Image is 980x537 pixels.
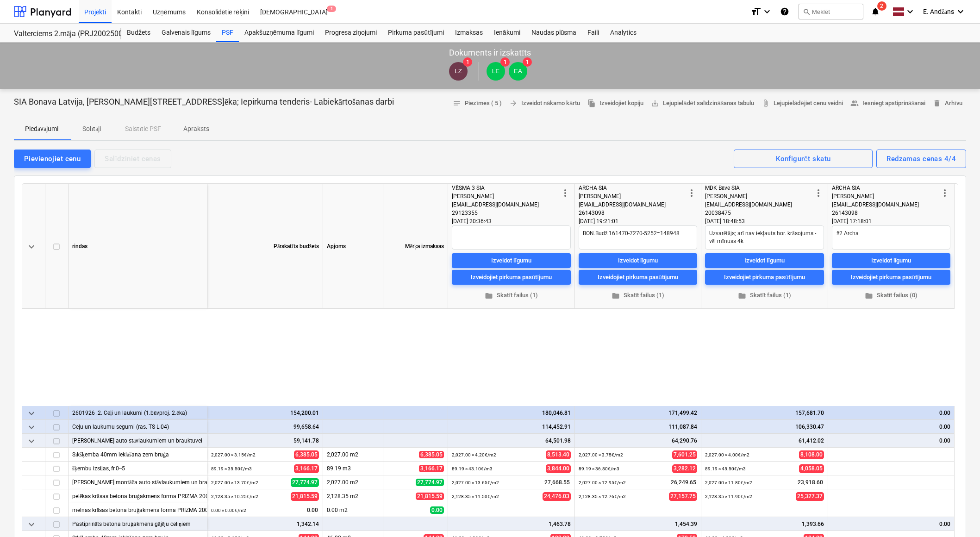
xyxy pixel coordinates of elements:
span: Skatīt failus (1) [709,290,820,301]
i: keyboard_arrow_down [955,6,966,17]
small: 2,128.35 × 11.90€ / m2 [705,494,752,499]
span: save_alt [651,99,659,107]
textarea: #2 Archa [832,225,950,250]
span: 1 [500,57,510,67]
button: Izveidot līgumu [579,253,697,268]
button: Izveidot līgumu [705,253,824,268]
div: 157,681.70 [705,406,824,420]
div: 61,412.02 [705,434,824,448]
small: 2,128.35 × 11.50€ / m2 [452,494,499,499]
div: Izveidojiet pirkuma pasūtījumu [851,272,932,283]
span: LZ [455,68,462,75]
a: Analytics [605,24,642,42]
div: Naudas plūsma [526,24,582,42]
div: VĒSMA 3 SIA [452,184,560,192]
p: Dokuments ir izskatīts [449,47,531,58]
button: Arhīvu [929,96,966,111]
small: 2,027.00 × 13.70€ / m2 [211,480,258,485]
small: 89.19 × 43.10€ / m3 [452,466,493,471]
small: 2,027.00 × 4.20€ / m2 [452,452,496,457]
span: [EMAIL_ADDRESS][DOMAIN_NAME] [579,201,666,208]
span: more_vert [813,187,824,199]
span: Skatīt failus (1) [456,290,567,301]
div: Apjoms [323,184,383,309]
a: Ienākumi [488,24,526,42]
span: [EMAIL_ADDRESS][DOMAIN_NAME] [452,201,539,208]
div: Pievienojiet cenu [24,153,81,165]
textarea: Uzvarētājs; arī nav iekļauts hor. krāsojums - vēl mīnuss 4k [705,225,824,250]
button: Skatīt failus (1) [705,288,824,303]
span: folder [738,291,746,300]
div: Izveidot līgumu [871,256,911,266]
button: Izveidot nākamo kārtu [506,96,584,111]
span: 1 [523,57,532,67]
button: Skatīt failus (1) [452,288,571,303]
div: [PERSON_NAME] [579,192,686,200]
div: [DATE] 20:36:43 [452,217,571,225]
span: 24,476.03 [543,492,571,501]
span: more_vert [939,187,950,199]
div: PSF [216,24,239,42]
span: 6,385.05 [419,451,444,458]
div: Izveidot līgumu [491,256,531,266]
div: 99,658.64 [211,420,319,434]
span: 4,058.05 [799,464,824,473]
small: 89.19 × 35.50€ / m3 [211,466,252,471]
div: Pastiprināts betona bruģakmens gājēju celiņiem [72,517,203,531]
div: Lauris Zaharāns [449,62,468,81]
div: 0.00 [832,406,950,420]
span: attach_file [762,99,770,107]
a: Apakšuzņēmuma līgumi [239,24,319,42]
div: Mērķa izmaksas [383,184,448,309]
span: Piezīmes ( 5 ) [453,98,502,109]
span: 27,774.97 [416,479,444,486]
p: Solītāji [81,124,103,134]
div: 1,454.39 [579,517,697,531]
div: rindas [69,184,207,309]
div: Izveidojiet pirkuma pasūtījumu [471,272,552,283]
span: 3,282.12 [672,464,697,473]
div: Izveidojiet pirkuma pasūtījumu [598,272,679,283]
span: 1 [327,6,336,12]
span: 27,774.97 [291,478,319,487]
div: 89.19 m3 [323,462,383,475]
small: 2,027.00 × 11.80€ / m2 [705,480,752,485]
span: 7,601.25 [672,450,697,459]
a: Faili [582,24,605,42]
div: 64,501.98 [452,434,571,448]
div: šķembu izsijas, fr.0--5 [72,462,203,475]
small: 89.19 × 45.50€ / m3 [705,466,746,471]
span: Arhīvu [933,98,962,109]
span: 0.00 [306,506,319,514]
button: Skatīt failus (0) [832,288,950,303]
div: [PERSON_NAME] [832,192,939,200]
div: 0.00 [832,434,950,448]
p: Piedāvājumi [25,124,58,134]
textarea: BON.Budž 161470-7270-5252=148948 [579,225,697,250]
span: 27,157.75 [669,492,697,501]
small: 2,128.35 × 12.76€ / m2 [579,494,626,499]
span: 3,166.17 [419,465,444,472]
button: Izveidojiet pirkuma pasūtījumu [579,270,697,285]
span: keyboard_arrow_down [26,519,37,530]
div: [DATE] 18:48:53 [705,217,824,225]
small: 2,027.00 × 3.75€ / m2 [579,452,623,457]
a: Pirkuma pasūtījumi [382,24,449,42]
small: 0.00 × 0.00€ / m2 [211,508,246,513]
div: Konfigurēt skatu [776,153,830,165]
button: Redzamas cenas 4/4 [876,150,966,168]
div: MDK Būve SIA [705,184,813,192]
button: Meklēt [799,4,863,19]
button: Skatīt failus (1) [579,288,697,303]
div: Budžets [121,24,156,42]
span: keyboard_arrow_down [26,422,37,433]
span: [EMAIL_ADDRESS][DOMAIN_NAME] [832,201,919,208]
i: keyboard_arrow_down [905,6,916,17]
a: Galvenais līgums [156,24,216,42]
button: Iesniegt apstiprināšanai [847,96,930,111]
span: delete [933,99,941,107]
div: 1,393.66 [705,517,824,531]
